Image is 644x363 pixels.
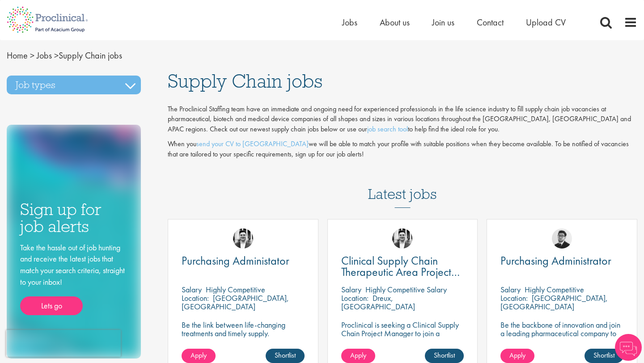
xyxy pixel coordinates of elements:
[552,228,572,249] img: Todd Wigmore
[182,253,289,268] span: Purchasing Administator
[7,50,122,61] span: Supply Chain jobs
[37,50,52,61] a: breadcrumb link to Jobs
[341,293,415,312] p: Dreux, [GEOGRAPHIC_DATA]
[350,350,366,360] span: Apply
[30,50,34,61] span: >
[20,242,127,316] div: Take the hassle out of job hunting and receive the latest jobs that match your search criteria, s...
[500,293,608,312] p: [GEOGRAPHIC_DATA], [GEOGRAPHIC_DATA]
[526,17,566,28] a: Upload CV
[341,349,375,363] a: Apply
[477,17,504,28] a: Contact
[509,350,525,360] span: Apply
[342,17,357,28] a: Jobs
[196,139,309,148] a: send your CV to [GEOGRAPHIC_DATA]
[182,255,305,266] a: Purchasing Administator
[500,349,534,363] a: Apply
[380,17,410,28] a: About us
[266,349,305,363] a: Shortlist
[341,255,464,278] a: Clinical Supply Chain Therapeutic Area Project Manager
[206,284,265,295] p: Highly Competitive
[341,284,361,295] span: Salary
[392,228,412,249] img: Edward Little
[168,69,322,93] span: Supply Chain jobs
[182,284,202,295] span: Salary
[6,330,121,357] iframe: reCAPTCHA
[368,164,437,208] h3: Latest jobs
[365,284,447,295] p: Highly Competitive Salary
[54,50,59,61] span: >
[432,17,454,28] a: Join us
[341,253,460,291] span: Clinical Supply Chain Therapeutic Area Project Manager
[7,76,141,94] h3: Job types
[182,293,209,303] span: Location:
[367,124,408,134] a: job search tool
[341,321,464,363] p: Proclinical is seeking a Clinical Supply Chain Project Manager to join a dynamic team dedicated t...
[500,284,521,295] span: Salary
[500,253,611,268] span: Purchasing Administrator
[341,293,369,303] span: Location:
[615,334,642,361] img: Chatbot
[7,50,28,61] a: breadcrumb link to Home
[182,293,289,312] p: [GEOGRAPHIC_DATA], [GEOGRAPHIC_DATA]
[20,201,127,235] h3: Sign up for job alerts
[168,139,637,160] p: When you we will be able to match your profile with suitable positions when they become available...
[168,104,637,135] p: The Proclinical Staffing team have an immediate and ongoing need for experienced professionals in...
[500,293,528,303] span: Location:
[585,349,623,363] a: Shortlist
[500,321,623,355] p: Be the backbone of innovation and join a leading pharmaceutical company to help keep life-changin...
[182,321,305,338] p: Be the link between life-changing treatments and timely supply.
[525,284,584,295] p: Highly Competitive
[500,255,623,266] a: Purchasing Administrator
[191,350,207,360] span: Apply
[182,349,216,363] a: Apply
[425,349,464,363] a: Shortlist
[233,228,253,249] img: Edward Little
[20,296,83,315] a: Lets go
